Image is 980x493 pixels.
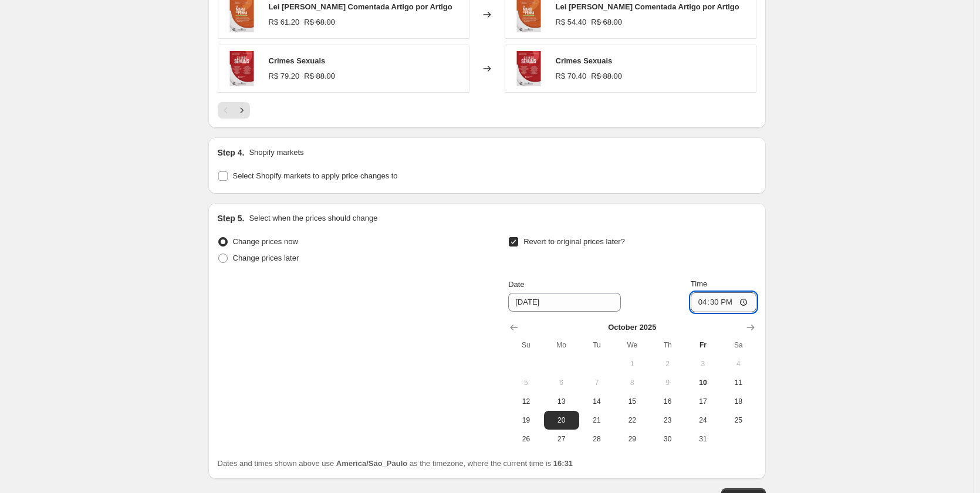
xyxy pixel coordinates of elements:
[742,319,759,336] button: Show next month, November 2025
[218,147,245,158] h2: Step 4.
[721,336,756,354] th: Saturday
[556,16,587,28] div: R$ 54.40
[579,411,614,430] button: Tuesday October 21 2025
[584,378,610,387] span: 7
[218,212,245,224] h2: Step 5.
[685,336,721,354] th: Friday
[508,411,543,430] button: Sunday October 19 2025
[690,416,716,425] span: 24
[579,430,614,448] button: Tuesday October 28 2025
[685,430,721,448] button: Friday October 31 2025
[685,354,721,373] button: Friday October 3 2025
[579,392,614,411] button: Tuesday October 14 2025
[691,279,707,288] span: Time
[690,378,716,387] span: 10
[619,416,645,425] span: 22
[269,2,452,11] span: Lei [PERSON_NAME] Comentada Artigo por Artigo
[721,354,756,373] button: Saturday October 4 2025
[654,416,680,425] span: 23
[549,340,575,350] span: Mo
[654,359,680,369] span: 2
[579,336,614,354] th: Tuesday
[544,336,579,354] th: Monday
[725,378,751,387] span: 11
[513,416,539,425] span: 19
[650,336,685,354] th: Thursday
[650,430,685,448] button: Thursday October 30 2025
[224,51,259,86] img: Crimes-Sexuais-editoramizuno-9942_80x.jpg
[544,430,579,448] button: Monday October 27 2025
[584,397,610,406] span: 14
[614,336,650,354] th: Wednesday
[556,2,739,11] span: Lei [PERSON_NAME] Comentada Artigo por Artigo
[304,16,335,28] strike: R$ 68.00
[690,340,716,350] span: Fr
[336,459,407,468] b: America/Sao_Paulo
[508,293,621,312] input: 10/10/2025
[549,416,575,425] span: 20
[233,237,298,246] span: Change prices now
[544,373,579,392] button: Monday October 6 2025
[269,16,300,28] div: R$ 61.20
[619,378,645,387] span: 8
[249,147,303,158] p: Shopify markets
[233,171,398,180] span: Select Shopify markets to apply price changes to
[508,280,524,289] span: Date
[544,411,579,430] button: Monday October 20 2025
[619,359,645,369] span: 1
[690,359,716,369] span: 3
[233,254,299,262] span: Change prices later
[523,237,625,246] span: Revert to original prices later?
[654,397,680,406] span: 16
[513,340,539,350] span: Su
[584,340,610,350] span: Tu
[513,378,539,387] span: 5
[269,70,300,82] div: R$ 79.20
[614,411,650,430] button: Wednesday October 22 2025
[549,434,575,444] span: 27
[725,416,751,425] span: 25
[508,336,543,354] th: Sunday
[650,373,685,392] button: Thursday October 9 2025
[614,430,650,448] button: Wednesday October 29 2025
[650,392,685,411] button: Thursday October 16 2025
[654,434,680,444] span: 30
[584,434,610,444] span: 28
[544,392,579,411] button: Monday October 13 2025
[654,340,680,350] span: Th
[591,16,622,28] strike: R$ 68.00
[556,56,613,65] span: Crimes Sexuais
[619,434,645,444] span: 29
[513,397,539,406] span: 12
[685,411,721,430] button: Friday October 24 2025
[556,70,587,82] div: R$ 70.40
[508,373,543,392] button: Sunday October 5 2025
[721,373,756,392] button: Saturday October 11 2025
[685,392,721,411] button: Friday October 17 2025
[269,56,326,65] span: Crimes Sexuais
[614,373,650,392] button: Wednesday October 8 2025
[584,416,610,425] span: 21
[725,340,751,350] span: Sa
[249,212,377,224] p: Select when the prices should change
[614,354,650,373] button: Wednesday October 1 2025
[650,411,685,430] button: Thursday October 23 2025
[218,459,573,468] span: Dates and times shown above use as the timezone, where the current time is
[513,434,539,444] span: 26
[690,397,716,406] span: 17
[549,397,575,406] span: 13
[579,373,614,392] button: Tuesday October 7 2025
[304,70,335,82] strike: R$ 88.00
[654,378,680,387] span: 9
[619,340,645,350] span: We
[721,411,756,430] button: Saturday October 25 2025
[508,392,543,411] button: Sunday October 12 2025
[725,359,751,369] span: 4
[725,397,751,406] span: 18
[508,430,543,448] button: Sunday October 26 2025
[685,373,721,392] button: Today Friday October 10 2025
[553,459,573,468] b: 16:31
[549,378,575,387] span: 6
[650,354,685,373] button: Thursday October 2 2025
[591,70,622,82] strike: R$ 88.00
